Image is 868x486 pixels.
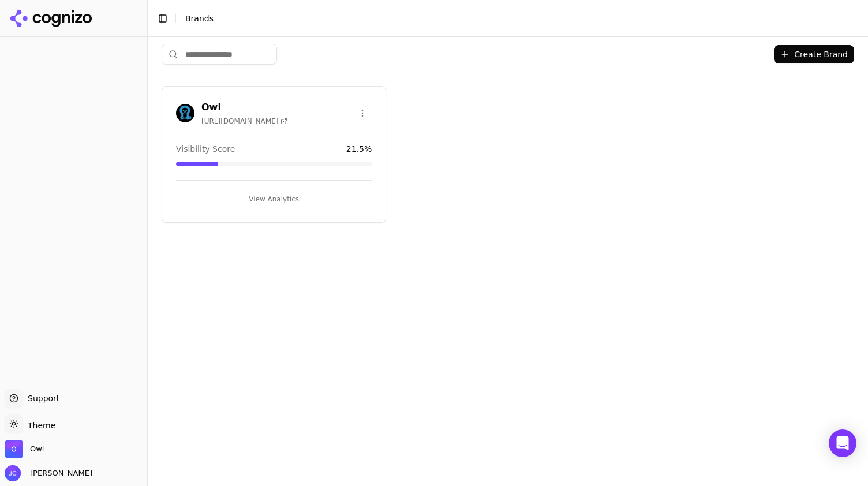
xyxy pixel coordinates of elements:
h3: Owl [201,100,287,114]
img: Owl [176,104,194,122]
img: Owl [5,440,23,458]
span: [PERSON_NAME] [25,468,92,478]
img: Jeff Clemishaw [5,465,21,481]
div: Open Intercom Messenger [829,429,856,457]
nav: breadcrumb [185,13,836,24]
span: 21.5 % [346,143,372,155]
span: Visibility Score [176,143,235,155]
button: Open user button [5,465,92,481]
span: [URL][DOMAIN_NAME] [201,117,287,126]
span: Owl [30,444,44,454]
span: Theme [23,421,55,430]
button: View Analytics [176,190,372,208]
button: Open organization switcher [5,440,44,458]
button: Create Brand [774,45,854,63]
span: Support [23,392,59,404]
span: Brands [185,14,214,23]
